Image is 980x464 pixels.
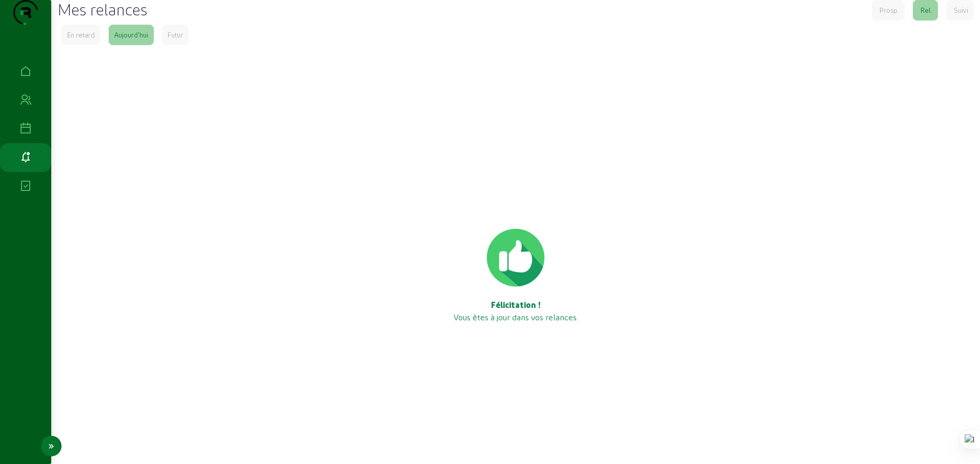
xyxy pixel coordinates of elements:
div: Suivi [954,6,968,15]
div: Aujourd'hui [114,30,148,40]
div: Futur [168,30,183,40]
div: En retard [67,30,95,40]
div: Rel. [921,6,932,15]
div: Prosp. [880,6,899,15]
div: Vous êtes à jour dans vos relances. [62,299,970,323]
strong: Félicitation ! [491,300,541,310]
